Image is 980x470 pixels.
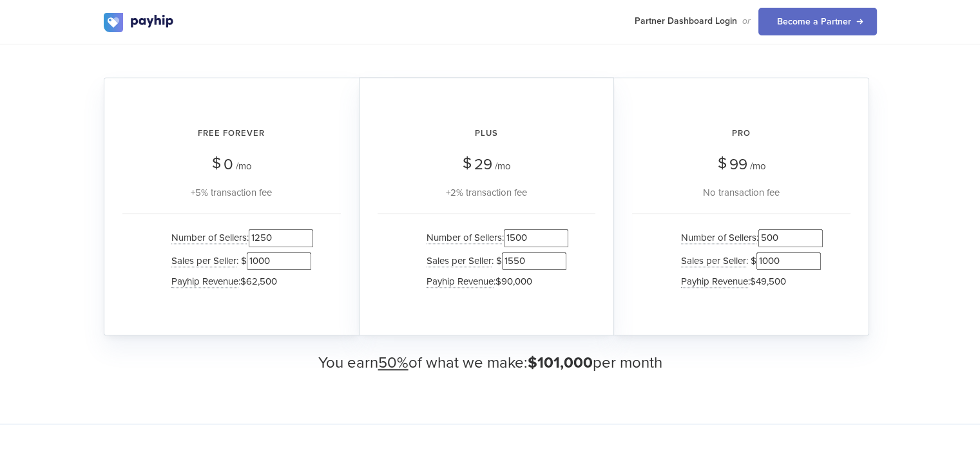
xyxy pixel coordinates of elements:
[675,227,823,249] li: :
[750,276,786,287] span: $49,500
[171,276,238,288] span: Payhip Revenue
[675,272,823,291] li: :
[236,160,252,172] span: /mo
[122,117,341,151] h2: Free Forever
[632,117,850,151] h2: Pro
[224,155,233,174] span: 0
[104,355,877,371] h3: You earn of what we make: per month
[171,255,236,267] span: Sales per Seller
[378,117,595,151] h2: Plus
[427,276,494,288] span: Payhip Revenue
[420,272,568,291] li: :
[212,149,221,177] span: $
[420,250,568,272] li: : $
[528,353,593,372] span: $101,000
[495,276,532,287] span: $90,000
[675,250,823,272] li: : $
[240,276,277,287] span: $62,500
[427,255,492,267] span: Sales per Seller
[463,149,472,177] span: $
[474,155,492,174] span: 29
[122,185,341,200] div: +5% transaction fee
[420,227,568,249] li: :
[750,160,766,172] span: /mo
[681,232,756,244] span: Number of Sellers
[165,272,313,291] li: :
[104,13,175,32] img: logo.svg
[165,250,313,272] li: : $
[165,227,313,249] li: :
[632,185,850,200] div: No transaction fee
[171,232,247,244] span: Number of Sellers
[681,255,746,267] span: Sales per Seller
[729,155,747,174] span: 99
[681,276,748,288] span: Payhip Revenue
[495,160,511,172] span: /mo
[378,185,595,200] div: +2% transaction fee
[378,353,408,372] u: 50%
[718,149,727,177] span: $
[427,232,502,244] span: Number of Sellers
[758,8,877,35] a: Become a Partner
